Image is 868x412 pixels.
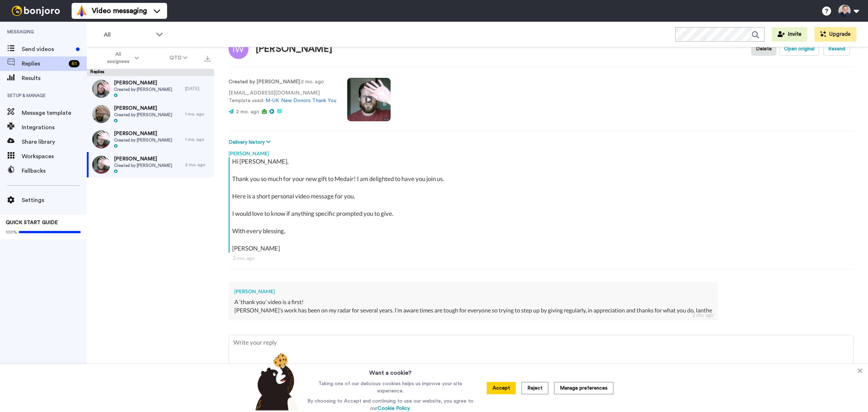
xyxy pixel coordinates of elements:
button: Delivery history [229,138,273,146]
img: Image of Ianthe Wicks [229,39,248,59]
div: [PERSON_NAME] [256,44,332,54]
div: [PERSON_NAME] [234,288,712,295]
button: Resend [824,42,850,56]
div: [PERSON_NAME] [229,146,854,157]
span: Fallbacks [22,167,87,175]
div: 1 mo. ago [185,111,210,117]
button: Delete [751,42,776,56]
a: [PERSON_NAME]Created by [PERSON_NAME]2 mo. ago [87,152,214,177]
div: 1 mo. ago [185,136,210,142]
a: M-UK New Donors Thank You [265,98,336,103]
a: Cookie Policy [378,406,410,411]
span: 100% [6,229,17,235]
span: Message template [22,109,87,117]
a: [PERSON_NAME]Created by [PERSON_NAME]1 mo. ago [87,101,214,127]
button: Invite [772,27,807,42]
div: Replies [87,69,214,76]
span: 2 mo. ago [236,109,259,114]
span: QUICK START GUIDE [6,220,58,225]
span: Settings [22,196,87,205]
button: Upgrade [814,27,856,42]
img: b77e6138-496b-4d2d-b9db-5f1d8f48063e-thumb.jpg [92,105,110,123]
span: Created by [PERSON_NAME] [114,137,172,143]
p: [EMAIL_ADDRESS][DOMAIN_NAME] Template used: [229,89,336,105]
span: Video messaging [92,6,147,16]
div: Hi [PERSON_NAME], Thank you so much for your new gift to Medair! I am delighted to have you join ... [232,157,852,253]
span: Send videos [22,45,73,54]
button: Reject [522,382,548,394]
button: Accept [487,382,516,394]
span: Created by [PERSON_NAME] [114,87,172,92]
p: By choosing to Accept and continuing to use our website, you agree to our . [306,398,475,412]
div: A ‘thank you’ video is a first! [PERSON_NAME]’s work has been on my radar for several years. I’m ... [234,298,712,315]
span: [PERSON_NAME] [114,79,172,87]
span: [PERSON_NAME] [114,105,172,112]
div: 2 mo. ago [692,311,714,319]
span: Integrations [22,123,87,132]
span: Share library [22,138,87,146]
button: Manage preferences [554,382,613,394]
span: [PERSON_NAME] [114,130,172,137]
strong: Created by [PERSON_NAME] [229,79,300,84]
span: Created by [PERSON_NAME] [114,163,172,168]
p: : 2 mo. ago [229,78,336,86]
span: All [104,30,152,39]
div: [DATE] [185,86,210,92]
span: Created by [PERSON_NAME] [114,112,172,118]
span: [PERSON_NAME] [114,155,172,163]
a: [PERSON_NAME]Created by [PERSON_NAME][DATE] [87,76,214,101]
button: Open original [779,42,819,56]
span: Results [22,74,87,83]
img: bj-logo-header-white.svg [9,6,63,16]
button: Export all results that match these filters now. [203,52,213,63]
button: QTD [154,51,203,64]
div: 2 mo. ago [185,162,210,168]
h3: Want a cookie? [369,364,412,377]
span: Workspaces [22,152,87,161]
div: 61 [69,60,80,67]
img: bear-with-cookie.png [249,353,302,411]
img: e90185fe-4f60-414b-a687-04b55af0733b-thumb.jpg [92,80,110,98]
img: export.svg [205,56,210,62]
div: 2 mo. ago [233,255,849,262]
p: Taking one of our delicious cookies helps us improve your site experience. [306,380,475,395]
button: All assignees [88,48,154,68]
span: All assignees [104,51,133,65]
img: vm-color.svg [76,5,88,17]
a: [PERSON_NAME]Created by [PERSON_NAME]1 mo. ago [87,127,214,152]
span: Replies [22,59,66,68]
img: 1d03ac40-b22b-4277-bcff-d50d455e0325-thumb.jpg [92,130,110,148]
img: 3d49539d-2e03-48dd-b13c-56f555a5f405-thumb.jpg [92,156,110,174]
